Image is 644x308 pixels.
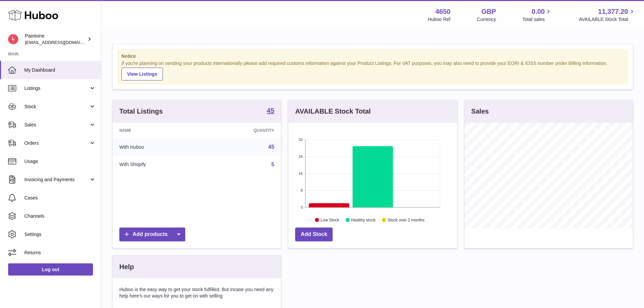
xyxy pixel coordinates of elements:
[267,107,274,114] strong: 45
[320,217,339,222] text: Low Stock
[471,107,489,116] h3: Sales
[24,231,96,238] span: Settings
[299,171,303,175] text: 16
[119,262,134,271] h3: Help
[119,107,163,116] h3: Total Listings
[435,7,451,16] strong: 4650
[24,67,96,73] span: My Dashboard
[271,162,274,167] a: 5
[25,33,86,46] div: Paintvine
[477,16,496,23] div: Currency
[579,16,636,23] span: AVAILABLE Stock Total
[204,123,281,138] th: Quantity
[598,7,628,16] span: 11,377.20
[24,122,89,128] span: Sales
[295,107,371,116] h3: AVAILABLE Stock Total
[24,176,89,183] span: Invoicing and Payments
[481,7,496,16] strong: GBP
[522,16,552,23] span: Total sales
[121,53,624,60] strong: Notice
[121,60,624,80] div: If you're planning on sending your products internationally please add required customs informati...
[24,85,89,92] span: Listings
[579,7,636,23] a: 11,377.20 AVAILABLE Stock Total
[388,217,425,222] text: Stock over 2 months
[522,7,552,23] a: 0.00 Total sales
[428,16,451,23] div: Huboo Ref
[113,138,204,156] td: With Huboo
[24,213,96,219] span: Channels
[301,205,303,209] text: 0
[119,228,185,241] a: Add products
[113,123,204,138] th: Name
[24,140,89,146] span: Orders
[24,250,96,256] span: Returns
[25,40,99,45] span: [EMAIL_ADDRESS][DOMAIN_NAME]
[24,158,96,165] span: Usage
[268,144,275,150] a: 45
[532,7,545,16] span: 0.00
[301,188,303,192] text: 8
[24,195,96,201] span: Cases
[121,68,163,80] a: View Listings
[8,263,93,276] a: Log out
[119,286,274,299] p: Huboo is the easy way to get your stock fulfilled. But incase you need any help here's our ways f...
[351,217,376,222] text: Healthy stock
[24,103,89,110] span: Stock
[267,107,274,115] a: 45
[113,156,204,173] td: With Shopify
[299,155,303,159] text: 24
[8,34,18,44] img: euan@paintvine.co.uk
[299,138,303,142] text: 32
[295,228,333,241] a: Add Stock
